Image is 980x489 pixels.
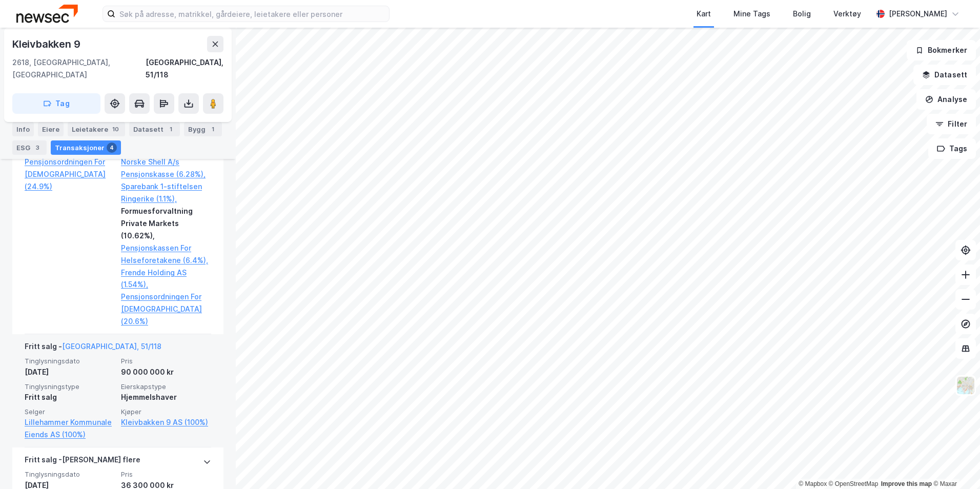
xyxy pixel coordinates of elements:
a: Frende Holding AS (1.54%), [121,267,211,291]
div: Mine Tags [733,8,770,20]
a: Kleivbakken 9 AS (100%) [121,416,211,429]
a: Improve this map [881,480,932,487]
div: Formuesforvaltning Private Markets (10.62%), [121,205,211,242]
span: Pris [121,470,211,479]
span: Selger [25,407,115,416]
a: Pensjonsordningen For [DEMOGRAPHIC_DATA] (24.9%) [25,156,115,193]
div: [PERSON_NAME] [889,8,947,20]
a: Pensjonsordningen For [DEMOGRAPHIC_DATA] (20.6%) [121,291,211,328]
div: Verktøy [833,8,861,20]
button: Analyse [916,89,976,110]
div: 1 [166,124,176,134]
button: Bokmerker [907,40,976,60]
a: Pensjonskassen For Helseforetakene (6.4%), [121,242,211,267]
a: Mapbox [799,480,827,487]
div: Datasett [129,122,180,136]
div: Eiere [38,122,64,136]
div: Hjemmelshaver [121,391,211,403]
div: Bygg [184,122,222,136]
div: Fritt salg - [25,340,161,357]
div: Fritt salg [25,391,115,403]
div: Fritt salg - [PERSON_NAME] flere [25,454,140,470]
div: Bolig [793,8,811,20]
div: Kontrollprogram for chat [929,440,980,489]
div: [GEOGRAPHIC_DATA], 51/118 [146,56,223,81]
button: Tag [12,93,100,114]
a: Norske Shell A/s Pensjonskasse (6.28%), [121,156,211,180]
div: Leietakere [68,122,125,136]
a: [GEOGRAPHIC_DATA], 51/118 [62,342,161,351]
a: Lillehammer Kommunale Eiends AS (100%) [25,416,115,441]
span: Pris [121,357,211,365]
a: OpenStreetMap [829,480,879,487]
iframe: Chat Widget [929,440,980,489]
div: Info [12,122,34,136]
div: 2618, [GEOGRAPHIC_DATA], [GEOGRAPHIC_DATA] [12,56,146,81]
div: 1 [208,124,218,134]
span: Tinglysningsdato [25,470,115,479]
div: ESG [12,140,47,155]
img: newsec-logo.f6e21ccffca1b3a03d2d.png [16,5,78,23]
a: Sparebank 1-stiftelsen Ringerike (1.1%), [121,180,211,205]
span: Tinglysningstype [25,382,115,391]
button: Filter [927,114,976,134]
div: 4 [107,142,117,153]
div: 90 000 000 kr [121,366,211,378]
div: 10 [110,124,121,134]
div: 3 [32,142,43,153]
span: Eierskapstype [121,382,211,391]
div: Kleivbakken 9 [12,36,82,52]
div: Kart [697,8,711,20]
span: Tinglysningsdato [25,357,115,365]
span: Kjøper [121,407,211,416]
div: Transaksjoner [51,140,121,155]
img: Z [956,376,975,395]
div: [DATE] [25,366,115,378]
button: Datasett [913,65,976,85]
input: Søk på adresse, matrikkel, gårdeiere, leietakere eller personer [115,6,389,22]
button: Tags [928,138,976,159]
